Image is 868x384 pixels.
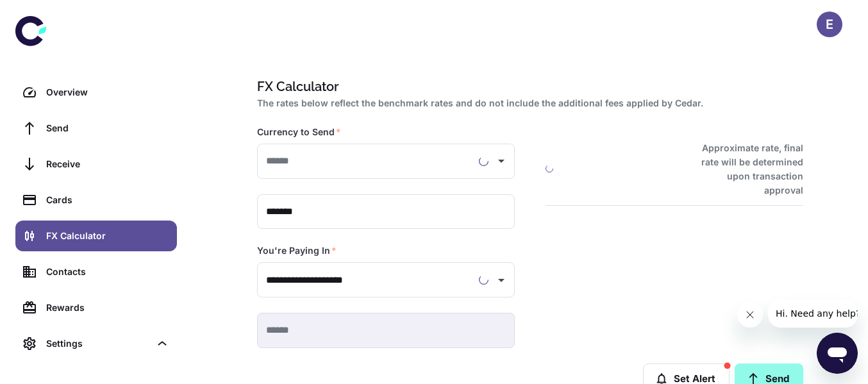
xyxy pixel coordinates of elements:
a: FX Calculator [15,221,177,251]
iframe: Close message [737,302,763,328]
div: Rewards [46,301,169,315]
div: FX Calculator [46,229,169,243]
div: Contacts [46,265,169,279]
div: Receive [46,157,169,171]
div: Settings [15,328,177,359]
div: Cards [46,193,169,207]
iframe: Button to launch messaging window [817,333,858,374]
button: Open [492,271,510,289]
a: Rewards [15,292,177,323]
div: Send [46,121,169,135]
div: Overview [46,85,169,99]
h6: Approximate rate, final rate will be determined upon transaction approval [687,141,803,197]
label: Currency to Send [257,126,341,138]
span: Hi. Need any help? [8,9,92,19]
button: E [817,12,842,37]
iframe: Message from company [768,299,858,328]
a: Send [15,113,177,144]
a: Overview [15,77,177,108]
h1: FX Calculator [257,77,798,96]
label: You're Paying In [257,244,337,257]
a: Contacts [15,256,177,287]
a: Receive [15,149,177,179]
button: Open [492,152,510,170]
div: Settings [46,337,150,351]
a: Cards [15,185,177,215]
